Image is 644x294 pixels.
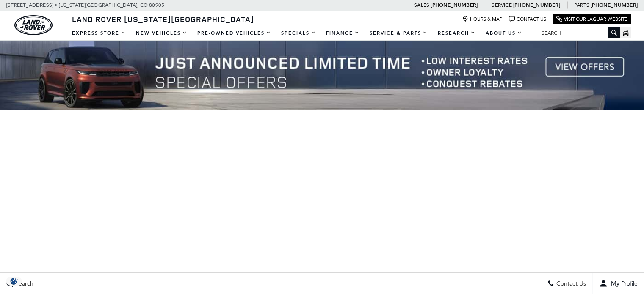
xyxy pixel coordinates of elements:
a: Specials [276,26,321,41]
a: [PHONE_NUMBER] [591,2,638,8]
span: Parts [574,2,589,8]
a: Contact Us [509,16,546,22]
a: Visit Our Jaguar Website [556,16,627,22]
a: EXPRESS STORE [67,26,131,41]
span: Sales [414,2,429,8]
a: land-rover [14,15,53,35]
nav: Main Navigation [67,26,527,41]
img: Land Rover [14,15,53,35]
span: My Profile [608,280,638,287]
a: Land Rover [US_STATE][GEOGRAPHIC_DATA] [67,14,259,24]
a: [STREET_ADDRESS] • [US_STATE][GEOGRAPHIC_DATA], CO 80905 [6,2,164,8]
a: Finance [321,26,365,41]
input: Search [535,28,620,38]
a: About Us [481,26,527,41]
a: Hours & Map [462,16,503,22]
span: Contact Us [554,280,586,287]
img: Opt-Out Icon [4,277,24,286]
span: Service [492,2,511,8]
a: Pre-Owned Vehicles [192,26,276,41]
a: New Vehicles [131,26,192,41]
button: user-profile-menu [593,273,644,294]
section: Click to Open Cookie Consent Modal [4,277,24,286]
a: Research [433,26,481,41]
span: Land Rover [US_STATE][GEOGRAPHIC_DATA] [72,14,254,24]
a: [PHONE_NUMBER] [431,2,478,8]
a: [PHONE_NUMBER] [513,2,560,8]
a: Service & Parts [365,26,433,41]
